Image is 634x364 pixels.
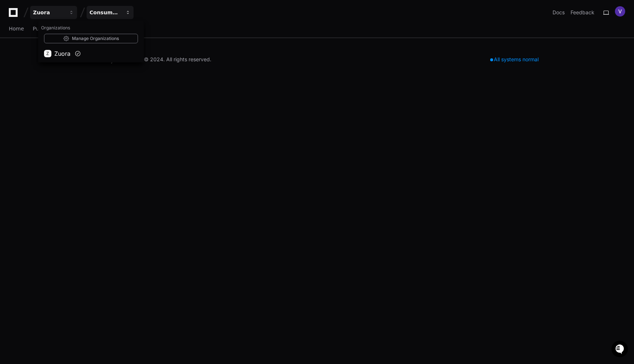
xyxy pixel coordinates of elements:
img: 1736555170064-99ba0984-63c1-480f-8ee9-699278ef63ed [7,55,21,68]
div: Zuora [33,9,65,16]
button: Consumption [87,6,134,19]
div: Start new chat [25,55,120,62]
div: © 2024. All rights reserved. [144,56,211,63]
button: Start new chat [125,57,134,66]
button: Feedback [571,9,594,16]
iframe: Open customer support [611,340,630,360]
span: Pylon [73,77,89,83]
div: Consumption [90,9,121,16]
button: Zuora [30,6,77,19]
a: Manage Organizations [44,34,138,43]
a: Home [9,21,24,37]
a: Pull Requests [33,21,67,37]
img: ACg8ocL241_0phKJlfSrCFQageoW7eHGzxH7AIccBpFJivKcCpGNhQ=s96-c [615,6,625,17]
h1: Organizations [38,22,144,34]
span: Pull Requests [33,26,67,31]
span: Zuora [54,49,70,58]
span: Home [9,26,24,31]
div: We're offline, we'll be back soon [25,62,96,68]
a: Docs [553,9,565,16]
div: Welcome [7,29,134,41]
a: Powered byPylon [52,77,89,83]
div: Zuora [38,21,144,62]
img: PlayerZero [7,7,22,22]
div: All systems normal [486,54,543,65]
div: Z [44,50,51,57]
